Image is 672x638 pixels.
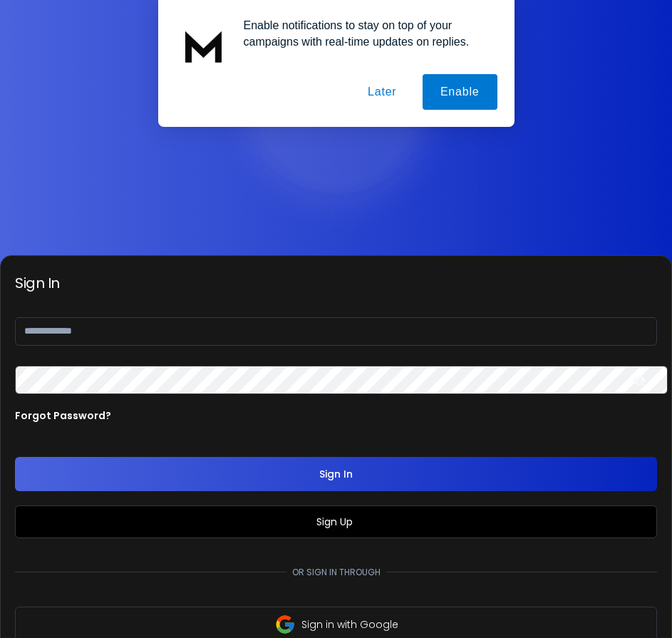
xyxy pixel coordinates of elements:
[232,17,497,50] div: Enable notifications to stay on top of your campaigns with real-time updates on replies.
[316,515,356,529] a: Sign Up
[286,567,386,578] p: Or sign in through
[15,457,657,491] button: Sign In
[423,74,497,110] button: Enable
[15,408,111,423] p: Forgot Password?
[175,17,232,74] img: notification icon
[15,273,657,293] h3: Sign In
[301,617,398,632] p: Sign in with Google
[350,74,414,110] button: Later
